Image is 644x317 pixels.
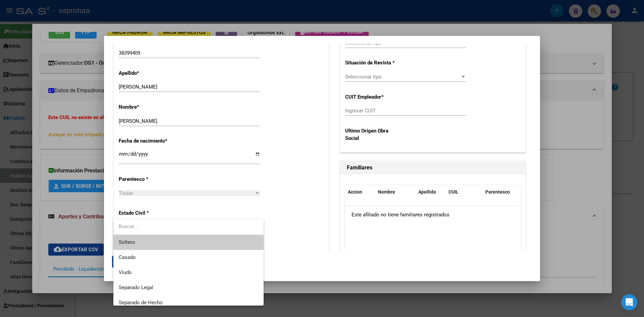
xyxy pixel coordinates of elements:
div: Open Intercom Messenger [621,294,637,310]
span: Separado Legal [119,284,153,290]
span: Separado de Hecho [119,300,163,306]
span: Soltero [119,239,135,245]
input: dropdown search [113,219,259,234]
span: Viudo [119,269,132,275]
span: Casado [119,254,136,260]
